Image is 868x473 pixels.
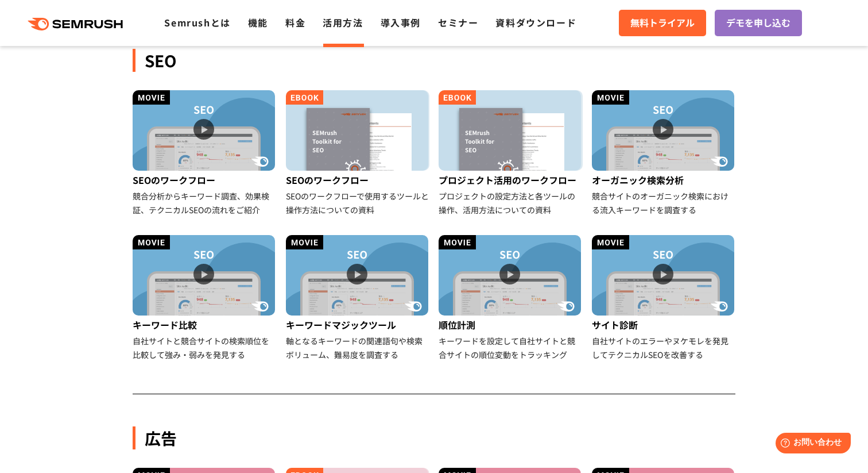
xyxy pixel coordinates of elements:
[381,16,421,29] a: 導入事例
[285,16,305,29] a: 料金
[286,189,430,217] div: SEOのワークフローで使用するツールと操作方法についての資料
[439,334,583,362] div: キーワードを設定して自社サイトと競合サイトの順位変動をトラッキング
[592,235,736,362] a: サイト診断 自社サイトのエラーやヌケモレを発見してテクニカルSEOを改善する
[133,235,277,362] a: キーワード比較 自社サイトと競合サイトの検索順位を比較して強み・弱みを発見する
[592,316,736,334] div: サイト診断
[439,90,583,217] a: プロジェクト活用のワークフロー プロジェクトの設定方法と各ツールの操作、活用方法についての資料
[495,16,576,29] a: 資料ダウンロード
[766,428,855,460] iframe: Help widget launcher
[592,189,736,217] div: 競合サイトのオーガニック検索における流入キーワードを調査する
[726,16,790,30] span: デモを申し込む
[619,10,706,36] a: 無料トライアル
[286,171,430,189] div: SEOのワークフロー
[439,171,583,189] div: プロジェクト活用のワークフロー
[286,235,430,362] a: キーワードマジックツール 軸となるキーワードの関連語句や検索ボリューム、難易度を調査する
[439,316,583,334] div: 順位計測
[164,16,230,29] a: Semrushとは
[133,189,277,217] div: 競合分析からキーワード調査、効果検証、テクニカルSEOの流れをご紹介
[133,49,735,72] div: SEO
[439,235,583,362] a: 順位計測 キーワードを設定して自社サイトと競合サイトの順位変動をトラッキング
[133,334,277,362] div: 自社サイトと競合サイトの検索順位を比較して強み・弱みを発見する
[592,171,736,189] div: オーガニック検索分析
[630,16,695,30] span: 無料トライアル
[133,171,277,189] div: SEOのワークフロー
[248,16,268,29] a: 機能
[438,16,478,29] a: セミナー
[133,316,277,334] div: キーワード比較
[592,90,736,217] a: オーガニック検索分析 競合サイトのオーガニック検索における流入キーワードを調査する
[133,90,277,217] a: SEOのワークフロー 競合分析からキーワード調査、効果検証、テクニカルSEOの流れをご紹介
[715,10,802,36] a: デモを申し込む
[439,189,583,217] div: プロジェクトの設定方法と各ツールの操作、活用方法についての資料
[286,316,430,334] div: キーワードマジックツール
[592,334,736,362] div: 自社サイトのエラーやヌケモレを発見してテクニカルSEOを改善する
[133,426,735,449] div: 広告
[286,334,430,362] div: 軸となるキーワードの関連語句や検索ボリューム、難易度を調査する
[323,16,363,29] a: 活用方法
[286,90,430,217] a: SEOのワークフロー SEOのワークフローで使用するツールと操作方法についての資料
